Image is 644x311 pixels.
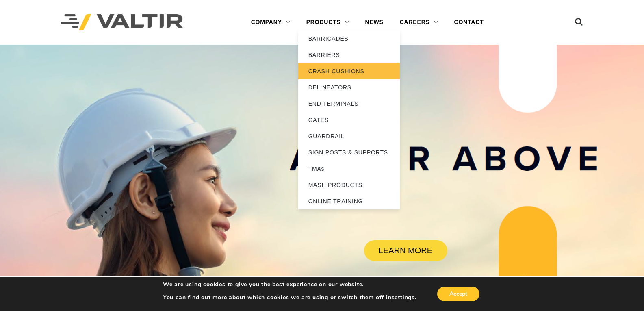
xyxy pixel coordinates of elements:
[364,240,447,261] a: LEARN MORE
[298,144,400,161] a: SIGN POSTS & SUPPORTS
[298,177,400,193] a: MASH PRODUCTS
[298,63,400,79] a: CRASH CUSHIONS
[298,112,400,128] a: GATES
[298,161,400,177] a: TMAs
[298,128,400,144] a: GUARDRAIL
[298,30,400,47] a: BARRICADES
[437,287,479,301] button: Accept
[61,14,183,31] img: Valtir
[446,14,492,30] a: CONTACT
[163,294,416,301] p: You can find out more about which cookies we are using or switch them off in .
[357,14,391,30] a: NEWS
[298,96,400,112] a: END TERMINALS
[298,193,400,209] a: ONLINE TRAINING
[392,14,446,30] a: CAREERS
[392,294,415,301] button: settings
[298,79,400,96] a: DELINEATORS
[298,47,400,63] a: BARRIERS
[298,14,357,30] a: PRODUCTS
[163,281,416,288] p: We are using cookies to give you the best experience on our website.
[243,14,298,30] a: COMPANY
